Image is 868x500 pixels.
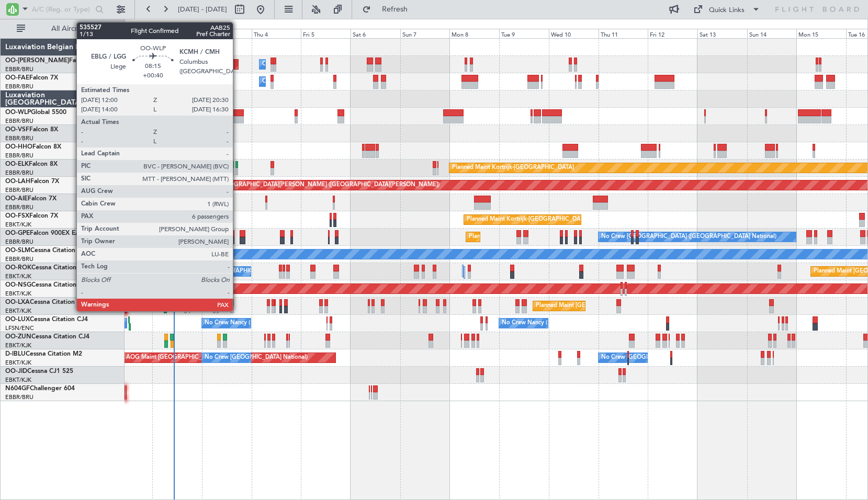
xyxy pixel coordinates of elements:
div: Owner Melsbroek Air Base [262,56,333,72]
a: D-IBLUCessna Citation M2 [5,351,82,357]
span: OO-LUX [5,316,30,323]
span: OO-NSG [5,282,31,288]
div: Thu 4 [252,29,301,38]
div: Wed 10 [549,29,599,38]
span: OO-FSX [5,213,29,219]
a: EBKT/KJK [5,221,31,229]
a: OO-[PERSON_NAME]Falcon 7X [5,58,98,64]
div: Tue 9 [499,29,549,38]
a: EBBR/BRU [5,83,33,90]
div: Mon 1 [103,29,153,38]
a: EBBR/BRU [5,152,33,160]
a: OO-ROKCessna Citation CJ4 [5,265,89,271]
a: OO-LXACessna Citation CJ4 [5,299,88,305]
a: OO-NSGCessna Citation CJ4 [5,282,89,288]
a: EBKT/KJK [5,272,31,280]
div: A/C Unavailable [GEOGRAPHIC_DATA]-[GEOGRAPHIC_DATA] [106,264,273,279]
span: OO-JID [5,368,27,374]
span: All Aircraft [27,25,110,32]
a: OO-HHOFalcon 8X [5,144,61,150]
span: OO-LXA [5,299,30,305]
div: Planned Maint [GEOGRAPHIC_DATA] ([GEOGRAPHIC_DATA] National) [536,298,725,314]
div: Planned Maint [PERSON_NAME]-[GEOGRAPHIC_DATA][PERSON_NAME] ([GEOGRAPHIC_DATA][PERSON_NAME]) [130,177,439,193]
div: Planned Maint [GEOGRAPHIC_DATA] ([GEOGRAPHIC_DATA] National) [469,229,658,245]
a: OO-VSFFalcon 8X [5,127,58,133]
a: EBBR/BRU [5,65,33,73]
span: OO-GPE [5,230,30,236]
div: Planned Maint [GEOGRAPHIC_DATA] ([GEOGRAPHIC_DATA]) [128,195,293,210]
a: OO-FSXFalcon 7X [5,213,58,219]
a: OO-SLMCessna Citation XLS [5,247,88,254]
button: Quick Links [688,1,765,18]
a: EBKT/KJK [5,307,31,315]
div: No Crew Nancy (Essey) [205,315,267,331]
span: OO-VSF [5,127,29,133]
div: No Crew Nancy (Essey) [502,315,564,331]
div: Wed 3 [202,29,252,38]
a: OO-AIEFalcon 7X [5,196,57,202]
div: Thu 11 [599,29,648,38]
span: OO-LAH [5,178,30,185]
a: LFSN/ENC [5,324,34,332]
a: OO-LUXCessna Citation CJ4 [5,316,88,323]
a: EBBR/BRU [5,393,33,401]
a: EBBR/BRU [5,238,33,246]
span: N604GF [5,385,30,392]
a: OO-FAEFalcon 7X [5,75,58,81]
a: EBBR/BRU [5,169,33,177]
a: OO-WLPGlobal 5500 [5,109,66,116]
span: OO-ZUN [5,334,31,340]
div: Sat 13 [697,29,747,38]
span: OO-FAE [5,75,29,81]
a: OO-GPEFalcon 900EX EASy II [5,230,92,236]
a: EBBR/BRU [5,134,33,142]
input: A/C (Reg. or Type) [32,2,92,17]
span: OO-ROK [5,265,31,271]
a: EBKT/KJK [5,342,31,349]
span: [DATE] - [DATE] [178,5,227,14]
div: AOG Maint [GEOGRAPHIC_DATA] ([GEOGRAPHIC_DATA] National) [126,350,308,366]
a: OO-JIDCessna CJ1 525 [5,368,73,374]
a: OO-ZUNCessna Citation CJ4 [5,334,89,340]
a: EBKT/KJK [5,359,31,367]
div: Fri 12 [648,29,697,38]
div: Sun 7 [400,29,450,38]
a: EBKT/KJK [5,376,31,384]
span: Refresh [373,6,417,13]
a: EBKT/KJK [5,290,31,298]
div: Owner Melsbroek Air Base [262,74,333,89]
div: No Crew [GEOGRAPHIC_DATA] ([GEOGRAPHIC_DATA] National) [601,350,776,366]
a: EBBR/BRU [5,203,33,211]
div: [DATE] [127,21,144,30]
button: All Aircraft [12,20,114,37]
a: OO-LAHFalcon 7X [5,178,59,185]
div: Mon 15 [796,29,846,38]
div: Cleaning [GEOGRAPHIC_DATA] ([GEOGRAPHIC_DATA] National) [176,229,351,245]
div: Sun 14 [747,29,797,38]
span: OO-AIE [5,196,28,202]
div: Tue 2 [152,29,202,38]
button: Refresh [357,1,420,18]
span: OO-[PERSON_NAME] [5,58,69,64]
div: No Crew [GEOGRAPHIC_DATA] ([GEOGRAPHIC_DATA] National) [205,350,380,366]
div: Quick Links [709,5,745,16]
a: EBBR/BRU [5,255,33,263]
div: Planned Maint Kortrijk-[GEOGRAPHIC_DATA] [467,212,589,228]
div: Planned Maint Kortrijk-[GEOGRAPHIC_DATA] [452,160,574,176]
div: Mon 8 [449,29,499,38]
a: OO-ELKFalcon 8X [5,161,58,167]
div: Sat 6 [351,29,400,38]
span: OO-HHO [5,144,32,150]
span: OO-WLP [5,109,31,116]
a: EBBR/BRU [5,186,33,194]
div: Fri 5 [301,29,351,38]
span: OO-ELK [5,161,29,167]
div: No Crew [GEOGRAPHIC_DATA] ([GEOGRAPHIC_DATA] National) [601,229,776,245]
span: OO-SLM [5,247,30,254]
a: N604GFChallenger 604 [5,385,75,392]
a: EBBR/BRU [5,117,33,125]
span: D-IBLU [5,351,26,357]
